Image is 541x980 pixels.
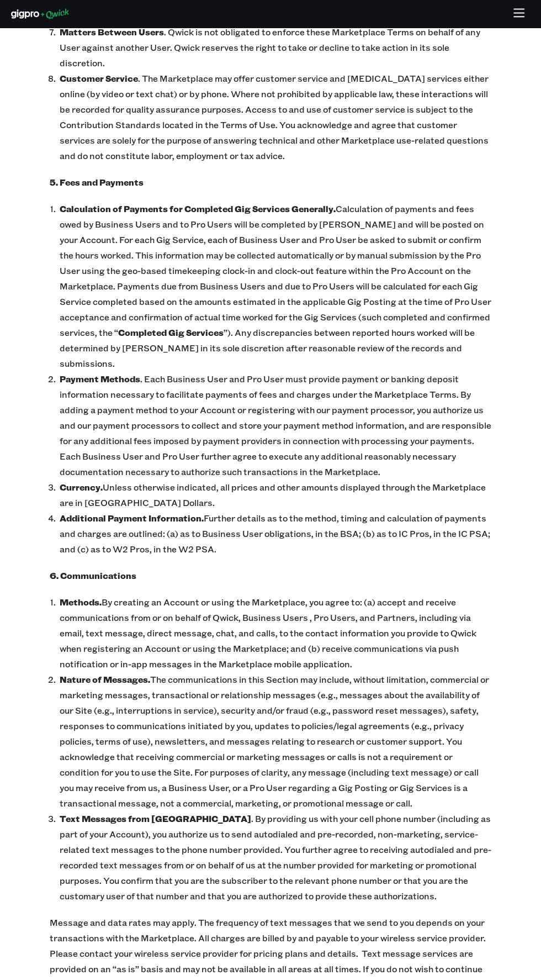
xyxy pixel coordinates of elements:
[60,371,491,480] p: . Each Business User and Pro User must provide payment or banking deposit information necessary t...
[60,26,164,38] b: Matters Between Users
[60,594,491,672] p: By creating an Account or using the Marketplace, you agree to: (a) accept and receive communicati...
[60,813,251,824] b: Text Messages from [GEOGRAPHIC_DATA]
[60,512,204,524] b: Additional Payment Information.
[60,672,491,811] p: The communications in this Section may include, without limitation, commercial or marketing messa...
[60,811,491,904] p: . By providing us with your cell phone number (including as part of your Account), you authorize ...
[50,570,136,581] b: 6. Communications
[60,480,491,510] p: Unless otherwise indicated, all prices and other amounts displayed through the Marketplace are in...
[60,596,102,608] b: Methods.
[60,71,491,164] p: . The Marketplace may offer customer service and [MEDICAL_DATA] services either online (by video ...
[60,510,491,557] p: Further details as to the method, timing and calculation of payments and charges are outlined: (a...
[60,201,491,371] p: Calculation of payments and fees owed by Business Users and to Pro Users will be completed by [PE...
[60,24,491,71] p: . Qwick is not obligated to enforce these Marketplace Terms on behalf of any User against another...
[60,203,336,214] b: Calculation of Payments for Completed Gig Services Generally.
[60,373,140,384] b: Payment Methods
[60,673,150,685] b: Nature of Messages.
[60,481,103,493] b: Currency.
[60,72,138,84] b: Customer Service
[50,176,144,188] b: 5. Fees and Payments
[118,326,224,338] b: Completed Gig Services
